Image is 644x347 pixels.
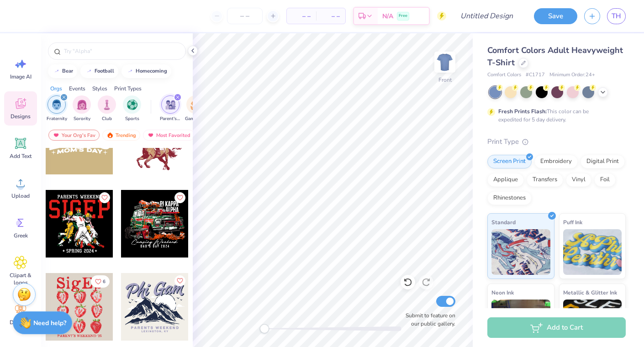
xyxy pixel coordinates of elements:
[99,192,110,203] button: Like
[594,173,616,187] div: Foil
[136,68,167,74] div: homecoming
[563,217,582,227] span: Puff Ink
[534,155,578,168] div: Embroidery
[487,173,524,187] div: Applique
[607,8,626,24] a: TH
[487,191,532,205] div: Rhinestones
[47,116,67,122] span: Fraternity
[102,100,112,110] img: Club Image
[563,300,622,345] img: Metallic & Glitter Ink
[260,324,269,333] div: Accessibility label
[53,132,60,138] img: most_fav.gif
[527,173,563,187] div: Transfers
[160,95,181,122] button: filter button
[63,47,180,56] input: Try "Alpha"
[14,232,28,239] span: Greek
[581,155,625,168] div: Digital Print
[74,116,90,122] span: Sorority
[77,100,87,110] img: Sorority Image
[123,95,141,122] button: filter button
[487,71,521,79] span: Comfort Colors
[11,113,31,120] span: Designs
[498,108,547,115] strong: Fresh Prints Flash:
[185,116,206,122] span: Game Day
[114,84,142,93] div: Print Types
[127,100,137,110] img: Sports Image
[487,137,626,147] div: Print Type
[174,192,185,203] button: Like
[160,95,181,122] div: filter for Parent's Weekend
[102,130,140,141] div: Trending
[98,95,116,122] button: filter button
[526,71,545,79] span: # C1717
[185,95,206,122] div: filter for Game Day
[160,116,181,122] span: Parent's Weekend
[127,68,134,74] img: trend_line.gif
[95,68,114,74] div: football
[80,64,118,78] button: football
[174,275,185,286] button: Like
[98,95,116,122] div: filter for Club
[322,11,340,21] span: – –
[69,84,85,93] div: Events
[73,95,91,122] button: filter button
[566,173,591,187] div: Vinyl
[102,116,112,122] span: Club
[92,84,107,93] div: Styles
[165,100,176,110] img: Parent's Weekend Image
[498,107,611,124] div: This color can be expedited for 5 day delivery.
[103,279,106,284] span: 6
[399,13,407,19] span: Free
[453,7,520,25] input: Untitled Design
[123,95,141,122] div: filter for Sports
[73,95,91,122] div: filter for Sorority
[5,272,36,286] span: Clipart & logos
[185,95,206,122] button: filter button
[438,76,452,84] div: Front
[106,132,114,138] img: trending.gif
[10,73,32,80] span: Image AI
[491,229,550,275] img: Standard
[11,192,30,200] span: Upload
[487,45,623,68] span: Comfort Colors Adult Heavyweight T-Shirt
[563,288,617,297] span: Metallic & Glitter Ink
[10,319,32,326] span: Decorate
[48,64,77,78] button: bear
[91,275,110,288] button: Like
[436,53,454,71] img: Front
[50,84,62,93] div: Orgs
[549,71,595,79] span: Minimum Order: 24 +
[33,319,66,327] strong: Need help?
[190,100,201,110] img: Game Day Image
[62,68,73,74] div: bear
[227,8,263,24] input: – –
[147,132,154,138] img: most_fav.gif
[143,130,195,141] div: Most Favorited
[612,11,621,21] span: TH
[85,68,93,74] img: trend_line.gif
[491,217,516,227] span: Standard
[121,64,171,78] button: homecoming
[125,116,139,122] span: Sports
[292,11,311,21] span: – –
[48,130,100,141] div: Your Org's Fav
[534,8,577,24] button: Save
[563,229,622,275] img: Puff Ink
[47,95,67,122] div: filter for Fraternity
[382,11,393,21] span: N/A
[401,311,455,328] label: Submit to feature on our public gallery.
[491,288,514,297] span: Neon Ink
[491,300,550,345] img: Neon Ink
[10,152,32,160] span: Add Text
[487,155,532,168] div: Screen Print
[47,95,67,122] button: filter button
[53,68,60,74] img: trend_line.gif
[52,100,62,110] img: Fraternity Image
